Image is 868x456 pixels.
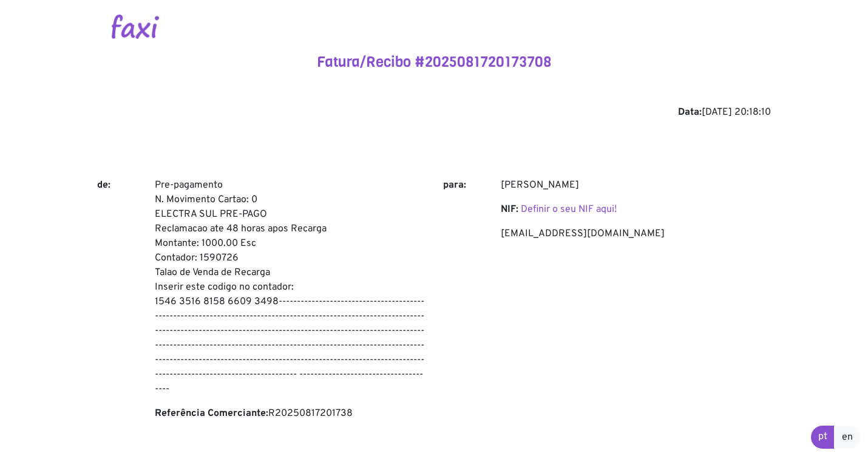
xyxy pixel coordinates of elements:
b: para: [443,179,466,191]
a: pt [811,426,835,449]
a: Definir o seu NIF aqui! [521,203,617,216]
p: [PERSON_NAME] [501,178,771,192]
h4: Fatura/Recibo #2025081720173708 [97,53,771,71]
b: NIF: [501,203,518,216]
b: Referência Comerciante: [155,407,268,420]
b: Data: [678,106,702,118]
div: [DATE] 20:18:10 [97,105,771,120]
b: de: [97,179,110,191]
p: Pre-pagamento N. Movimento Cartao: 0 ELECTRA SUL PRE-PAGO Reclamacao ate 48 horas apos Recarga Mo... [155,178,425,396]
p: R20250817201738 [155,406,425,421]
a: en [834,426,861,449]
p: [EMAIL_ADDRESS][DOMAIN_NAME] [501,226,771,241]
